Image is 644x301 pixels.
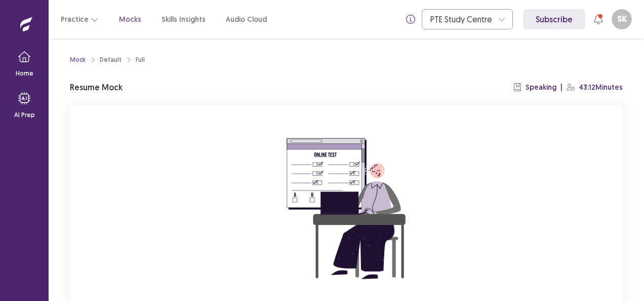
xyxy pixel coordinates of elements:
[70,55,86,64] a: Mock
[162,14,206,25] a: Skills Insights
[70,81,123,93] p: Resume Mock
[119,14,141,25] a: Mocks
[523,9,585,29] a: Subscribe
[430,10,493,29] div: PTE Study Centre
[401,10,420,28] button: info
[61,10,99,28] button: Practice
[612,9,632,29] button: SK
[579,82,623,93] p: 43:12 Minutes
[14,110,35,120] p: AI Prep
[526,82,556,93] p: Speaking
[136,55,145,64] div: Full
[226,14,267,25] a: Audio Cloud
[16,69,33,78] p: Home
[255,118,437,300] img: attend-mock
[560,82,562,93] p: |
[70,55,145,64] nav: breadcrumb
[100,55,122,64] div: Default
